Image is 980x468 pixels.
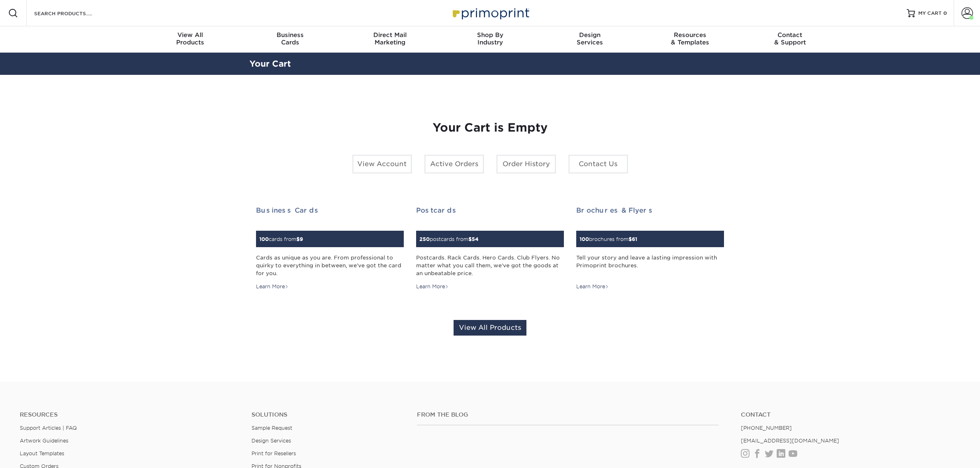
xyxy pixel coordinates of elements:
a: Contact Us [568,155,628,174]
a: Resources& Templates [640,26,740,53]
img: Business Cards [256,226,256,226]
span: 9 [300,236,303,242]
h4: Resources [20,411,239,418]
img: Primoprint [449,4,531,22]
span: MY CART [918,10,942,17]
span: 100 [580,236,589,242]
div: Postcards. Rack Cards. Hero Cards. Club Flyers. No matter what you call them, we've got the goods... [416,254,564,278]
div: Learn More [416,283,449,290]
a: Contact [741,411,960,418]
span: 54 [472,236,479,242]
div: Products [140,31,240,46]
h4: Solutions [251,411,405,418]
a: Shop ByIndustry [440,26,540,53]
div: Tell your story and leave a lasting impression with Primoprint brochures. [576,254,724,278]
span: $ [629,236,632,242]
a: View All Products [454,320,526,336]
a: [EMAIL_ADDRESS][DOMAIN_NAME] [741,438,839,444]
a: DesignServices [540,26,640,53]
span: 250 [419,236,430,242]
a: Design Services [251,438,291,444]
div: Services [540,31,640,46]
span: Resources [640,31,740,39]
a: Layout Templates [20,450,64,456]
h2: Brochures & Flyers [576,206,724,214]
a: Support Articles | FAQ [20,425,77,431]
a: Business Cards 100cards from$9 Cards as unique as you are. From professional to quirky to everyth... [256,206,404,291]
div: Learn More [256,283,289,290]
a: Contact& Support [740,26,840,53]
a: Print for Resellers [251,450,296,456]
a: View AllProducts [140,26,240,53]
h2: Business Cards [256,206,404,214]
span: 61 [632,236,637,242]
div: & Support [740,31,840,46]
img: Brochures & Flyers [576,226,577,226]
a: [PHONE_NUMBER] [741,425,792,431]
small: cards from [259,236,303,242]
span: $ [296,236,300,242]
span: Contact [740,31,840,39]
div: Cards [240,31,340,46]
a: Your Cart [249,59,291,69]
div: Cards as unique as you are. From professional to quirky to everything in between, we've got the c... [256,254,404,278]
img: Postcards [416,226,417,226]
div: Marketing [340,31,440,46]
span: Direct Mail [340,31,440,39]
input: SEARCH PRODUCTS..... [33,8,114,18]
a: Order History [496,155,556,174]
a: Active Orders [424,155,484,174]
a: BusinessCards [240,26,340,53]
span: Design [540,31,640,39]
a: Direct MailMarketing [340,26,440,53]
span: View All [140,31,240,39]
h2: Postcards [416,206,564,214]
span: 100 [259,236,269,242]
small: postcards from [419,236,479,242]
span: Shop By [440,31,540,39]
div: Learn More [576,283,609,290]
a: Postcards 250postcards from$54 Postcards. Rack Cards. Hero Cards. Club Flyers. No matter what you... [416,206,564,291]
h4: From the Blog [417,411,719,418]
div: & Templates [640,31,740,46]
span: $ [468,236,472,242]
a: View Account [352,155,412,174]
span: Business [240,31,340,39]
a: Sample Request [251,425,292,431]
h1: Your Cart is Empty [256,121,724,135]
a: Brochures & Flyers 100brochures from$61 Tell your story and leave a lasting impression with Primo... [576,206,724,291]
span: 0 [943,10,947,16]
small: brochures from [580,236,637,242]
div: Industry [440,31,540,46]
a: Artwork Guidelines [20,438,68,444]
